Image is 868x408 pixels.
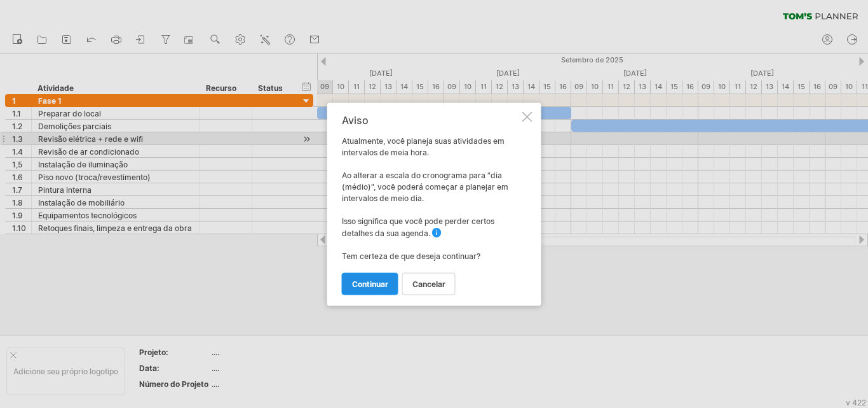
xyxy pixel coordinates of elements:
[402,272,456,295] a: cancelar
[342,216,494,237] font: Isso significa que você pode perder certos detalhes da sua agenda.
[342,272,398,295] a: continuar
[352,279,388,288] font: continuar
[342,113,369,126] font: Aviso
[342,251,480,260] font: Tem certeza de que deseja continuar?
[342,170,508,202] font: Ao alterar a escala do cronograma para "dia (médio)", você poderá começar a planejar em intervalo...
[412,279,445,288] font: cancelar
[342,136,505,157] font: Atualmente, você planeja suas atividades em intervalos de meia hora.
